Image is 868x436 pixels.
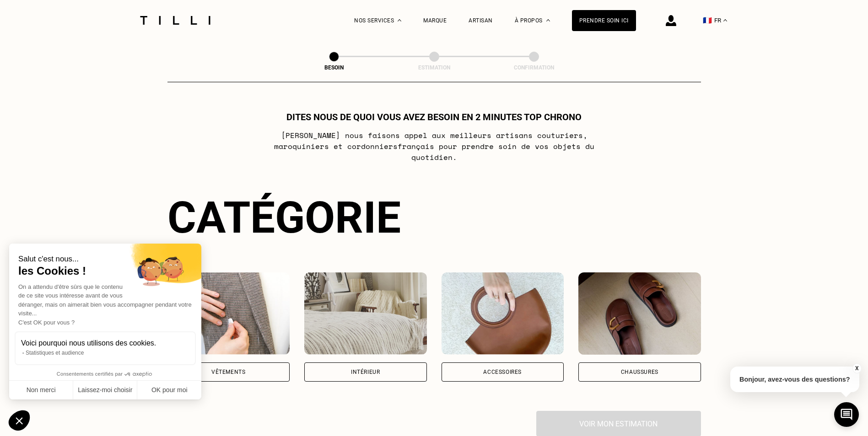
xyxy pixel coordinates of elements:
[288,64,380,71] div: Besoin
[483,369,522,375] div: Accessoires
[398,19,401,21] img: Menu déroulant
[351,369,380,375] div: Intérieur
[469,17,493,24] a: Artisan
[211,369,245,375] div: Vêtements
[666,15,676,26] img: icône connexion
[388,64,480,71] div: Estimation
[723,19,727,21] img: menu déroulant
[730,367,859,392] p: Bonjour, avez-vous des questions?
[167,272,290,355] img: Vêtements
[852,363,861,373] button: X
[488,64,580,71] div: Confirmation
[621,369,658,375] div: Chaussures
[304,272,427,355] img: Intérieur
[572,10,636,31] a: Prendre soin ici
[578,272,701,355] img: Chaussures
[546,19,550,21] img: Menu déroulant à propos
[703,16,712,25] span: 🇫🇷
[137,16,214,25] img: Logo du service de couturière Tilli
[167,192,701,243] div: Catégorie
[442,272,564,355] img: Accessoires
[423,17,447,24] a: Marque
[286,112,582,122] h1: Dites nous de quoi vous avez besoin en 2 minutes top chrono
[253,130,615,163] p: [PERSON_NAME] nous faisons appel aux meilleurs artisans couturiers , maroquiniers et cordonniers ...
